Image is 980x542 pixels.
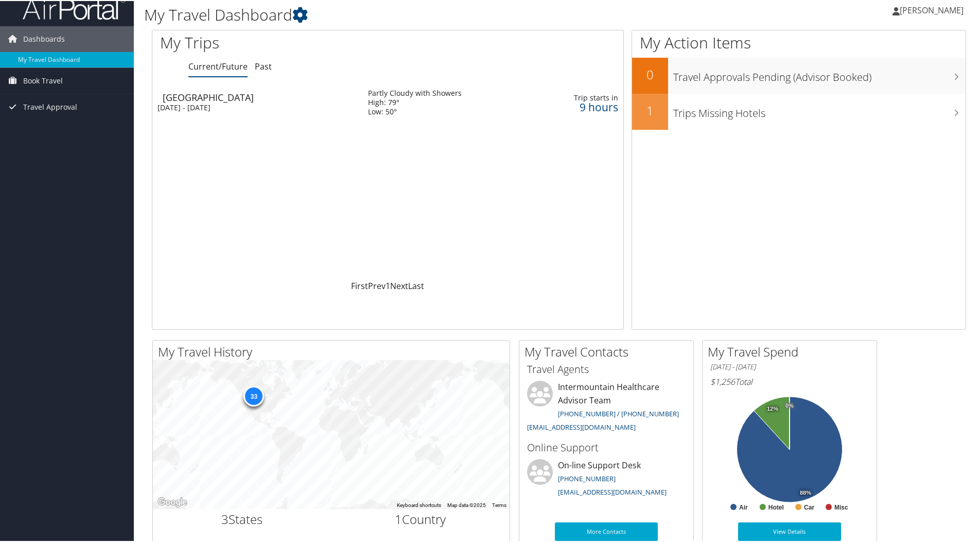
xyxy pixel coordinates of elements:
span: 3 [221,510,229,527]
h3: Online Support [527,439,686,454]
span: Book Travel [23,67,63,93]
h6: [DATE] - [DATE] [710,361,869,371]
text: Car [804,503,814,510]
a: 1Trips Missing Hotels [632,93,966,129]
a: Prev [368,279,386,291]
button: Keyboard shortcuts [397,501,441,508]
h2: Country [339,510,502,527]
h2: 0 [632,65,668,82]
a: [EMAIL_ADDRESS][DOMAIN_NAME] [558,486,667,496]
a: Next [390,279,408,291]
tspan: 12% [767,405,778,411]
text: Hotel [768,503,784,510]
h1: My Trips [160,31,419,53]
div: Trip starts in [552,92,618,101]
div: 9 hours [552,101,618,111]
a: [PHONE_NUMBER] [558,473,616,482]
a: Open this area in Google Maps (opens a new window) [155,495,189,508]
a: Current/Future [188,60,248,71]
span: Dashboards [23,25,65,51]
tspan: 0% [785,402,794,408]
div: [DATE] - [DATE] [157,102,353,111]
h2: States [161,510,324,527]
text: Misc [834,503,848,510]
a: Past [255,60,272,71]
span: [PERSON_NAME] [900,4,964,15]
h1: My Action Items [632,31,966,53]
h2: My Travel Contacts [524,342,693,360]
img: Google [155,495,189,508]
li: Intermountain Healthcare Advisor Team [522,380,691,435]
h3: Trips Missing Hotels [673,100,966,120]
a: 0Travel Approvals Pending (Advisor Booked) [632,57,966,93]
a: First [351,279,368,291]
a: [EMAIL_ADDRESS][DOMAIN_NAME] [527,421,636,431]
span: $1,256 [710,375,735,386]
a: Last [408,279,424,291]
h1: My Travel Dashboard [144,3,697,25]
div: Partly Cloudy with Showers [368,88,462,97]
div: High: 79° [368,97,462,106]
h3: Travel Agents [527,361,686,376]
a: More Contacts [555,521,658,540]
text: Air [739,503,748,510]
h2: My Travel Spend [708,342,877,360]
span: Map data ©2025 [447,501,486,507]
h3: Travel Approvals Pending (Advisor Booked) [673,64,966,83]
a: Terms (opens in new tab) [492,501,506,507]
div: 33 [243,385,264,405]
h2: 1 [632,101,668,118]
span: 1 [395,510,402,527]
tspan: 88% [800,489,811,495]
span: Travel Approval [23,93,77,119]
a: 1 [386,279,390,291]
div: [GEOGRAPHIC_DATA] [163,92,358,101]
h6: Total [710,375,869,386]
a: View Details [738,521,841,540]
h2: My Travel History [158,342,510,360]
div: Low: 50° [368,106,462,115]
a: [PHONE_NUMBER] / [PHONE_NUMBER] [558,408,679,417]
li: On-line Support Desk [522,458,691,500]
